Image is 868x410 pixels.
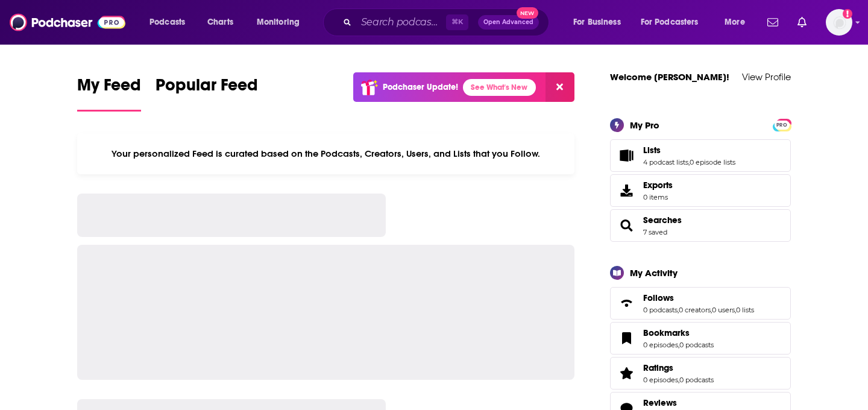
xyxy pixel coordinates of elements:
[614,182,638,199] span: Exports
[678,376,679,384] span: ,
[678,306,679,314] span: ,
[643,292,754,303] a: Follows
[610,357,791,389] span: Ratings
[207,14,233,31] span: Charts
[711,306,712,314] span: ,
[478,15,539,30] button: Open AdvancedNew
[156,75,258,102] span: Popular Feed
[573,14,621,31] span: For Business
[156,75,258,112] a: Popular Feed
[826,9,852,36] span: Logged in as teisenbe
[690,158,735,166] a: 0 episode lists
[643,193,673,201] span: 0 items
[141,13,201,32] button: open menu
[826,9,852,36] button: Show profile menu
[643,376,678,384] a: 0 episodes
[463,79,536,96] a: See What's New
[843,9,852,19] svg: Add a profile image
[742,71,791,83] a: View Profile
[712,306,735,314] a: 0 users
[643,362,714,373] a: Ratings
[736,306,754,314] a: 0 lists
[643,362,673,373] span: Ratings
[643,327,714,338] a: Bookmarks
[688,158,690,166] span: ,
[630,119,659,131] div: My Pro
[679,306,711,314] a: 0 creators
[614,295,638,312] a: Follows
[356,13,446,32] input: Search podcasts, credits, & more...
[643,180,673,191] span: Exports
[614,365,638,382] a: Ratings
[643,215,682,225] a: Searches
[610,174,791,207] a: Exports
[678,341,679,349] span: ,
[610,322,791,355] span: Bookmarks
[610,71,729,83] a: Welcome [PERSON_NAME]!
[77,75,141,112] a: My Feed
[633,13,716,32] button: open menu
[335,8,561,36] div: Search podcasts, credits, & more...
[77,133,574,174] div: Your personalized Feed is curated based on the Podcasts, Creators, Users, and Lists that you Follow.
[643,397,677,408] span: Reviews
[643,228,667,236] a: 7 saved
[149,14,185,31] span: Podcasts
[610,287,791,320] span: Follows
[643,306,678,314] a: 0 podcasts
[826,9,852,36] img: User Profile
[643,397,709,408] a: Reviews
[643,341,678,349] a: 0 episodes
[10,11,125,34] img: Podchaser - Follow, Share and Rate Podcasts
[77,75,141,102] span: My Feed
[793,12,811,33] a: Show notifications dropdown
[643,158,688,166] a: 4 podcast lists
[614,217,638,234] a: Searches
[679,376,714,384] a: 0 podcasts
[775,121,789,130] span: PRO
[257,14,300,31] span: Monitoring
[763,12,783,33] a: Show notifications dropdown
[716,13,760,32] button: open menu
[643,292,674,303] span: Follows
[735,306,736,314] span: ,
[610,139,791,172] span: Lists
[643,145,661,156] span: Lists
[383,82,458,92] p: Podchaser Update!
[630,267,678,279] div: My Activity
[200,13,241,32] a: Charts
[614,330,638,347] a: Bookmarks
[643,145,735,156] a: Lists
[679,341,714,349] a: 0 podcasts
[641,14,699,31] span: For Podcasters
[614,147,638,164] a: Lists
[248,13,315,32] button: open menu
[483,19,533,25] span: Open Advanced
[610,209,791,242] span: Searches
[775,119,789,128] a: PRO
[565,13,636,32] button: open menu
[643,327,690,338] span: Bookmarks
[517,7,538,19] span: New
[725,14,745,31] span: More
[446,14,468,30] span: ⌘ K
